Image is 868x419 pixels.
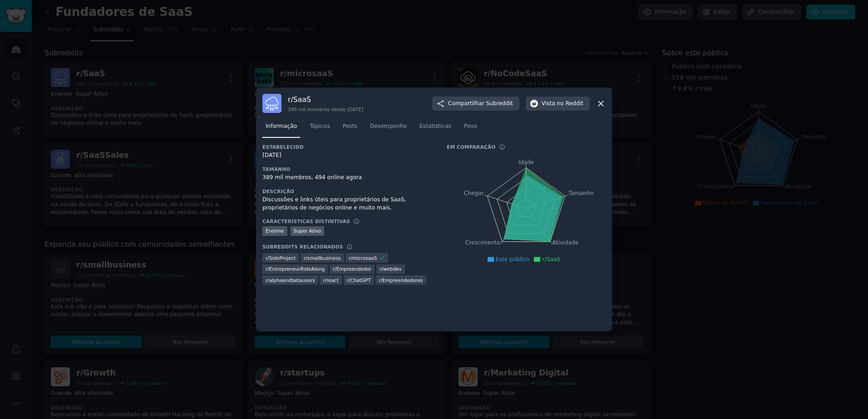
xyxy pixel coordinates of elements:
span: Posts [343,122,357,131]
div: Super Ativo [291,226,325,236]
span: r/ react [323,277,339,283]
tspan: Chegar [464,190,484,196]
span: Estatísticas [419,122,451,131]
h3: Características distintivas [262,218,350,224]
img: SaaS [262,94,281,113]
h3: Descrição [262,188,434,195]
span: r/Empreendedor [333,266,372,272]
h3: Em comparação [447,144,496,150]
a: Povo [461,119,480,138]
span: no Reddit [557,100,583,108]
div: Enorme [262,226,287,236]
a: Estatísticas [416,119,454,138]
span: Desempenho [370,122,407,131]
h3: Tamanho [262,166,434,172]
span: Este público [496,256,530,263]
span: Tópicos [310,122,330,131]
a: Posts [340,119,360,138]
span: r/ SideProject [266,255,296,261]
tspan: Idade [518,159,534,166]
div: Discussões e links úteis para proprietários de SaaS, proprietários de negócios online e muito mais. [262,196,434,212]
a: Informação [262,119,300,138]
button: Vistano Reddit [526,97,590,111]
div: 389 mil membros, 494 online agora [262,174,434,182]
span: Subreddit [486,100,513,108]
div: 389 mil membros desde [DATE] [288,106,363,112]
a: Desempenho [367,119,410,138]
font: Vista [542,100,555,108]
span: r/ ChatGPT [347,277,371,283]
span: r/ smallbusiness [304,255,341,261]
h3: Subreddits relacionados [262,244,343,250]
tspan: Tamanho [568,190,593,196]
span: r/ EntrepreneurRideAlong [266,266,325,272]
span: r/Empreendedores [379,277,423,283]
h3: Estabelecido [262,144,434,150]
div: [DATE] [262,151,434,160]
span: Informação [266,122,297,131]
button: CompartilharSubreddit [432,97,519,111]
span: r/SaaS [542,256,560,263]
tspan: Atividade [552,240,579,246]
span: Povo [464,122,477,131]
tspan: Crescimento [465,240,500,246]
span: r/ alphaandbetausers [266,277,315,283]
span: r/microsaaS [349,255,377,261]
a: Tópicos [306,119,333,138]
h3: r/ SaaS [288,95,363,104]
span: r/ webdev [380,266,402,272]
font: Compartilhar [448,100,484,108]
